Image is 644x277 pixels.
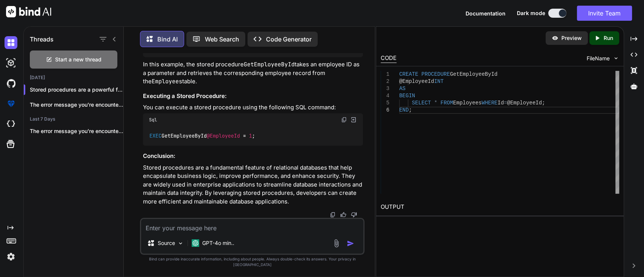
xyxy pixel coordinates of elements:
span: Id [497,100,504,106]
span: @EmployeeId [507,100,541,106]
code: GetEmployeeById ; [149,132,256,140]
span: EXEC [149,133,161,139]
div: 1 [381,71,389,78]
img: like [340,212,346,218]
div: 2 [381,78,389,85]
span: WHERE [481,100,497,106]
p: In this example, the stored procedure takes an employee ID as a parameter and retrieves the corre... [143,60,363,86]
h3: Conclusion: [143,152,363,161]
img: attachment [332,239,341,248]
span: PROCEDURE [421,71,450,77]
span: ; [542,100,545,106]
div: 4 [381,92,389,99]
img: Bind AI [6,6,51,17]
img: Pick Models [177,240,184,246]
span: GetEmployeeById [450,71,497,77]
code: Employees [152,78,182,85]
h2: [DATE] [24,75,123,81]
p: Run [604,34,613,42]
p: The error message you're encountering indicates that... [30,127,123,135]
img: chevron down [613,55,619,61]
img: copy [341,117,347,123]
span: END [399,107,409,113]
img: settings [5,250,17,263]
img: Open in Browser [350,116,357,123]
span: @EmployeeId [399,78,434,84]
span: Start a new thread [55,56,101,63]
p: Code Generator [266,35,312,44]
img: GPT-4o mini [192,239,199,247]
span: AS [399,86,406,92]
img: dislike [351,212,357,218]
code: GetEmployeeById [244,61,295,68]
img: cloudideIcon [5,118,17,130]
img: icon [347,240,354,247]
h1: Threads [30,35,54,44]
img: copy [330,212,336,218]
div: CODE [381,54,397,63]
img: githubDark [5,77,17,90]
button: Invite Team [577,6,632,21]
span: BEGIN [399,93,415,99]
img: preview [552,35,558,41]
p: Preview [561,34,582,42]
h3: Executing a Stored Procedure: [143,92,363,101]
h2: OUTPUT [376,198,624,216]
span: @EmployeeId [207,133,240,139]
span: FROM [440,100,453,106]
span: = [504,100,507,106]
h2: Last 7 Days [24,116,123,122]
p: The error message you're encountering in... [30,101,123,109]
span: Sql [149,117,157,123]
p: Stored procedures are a powerful feature... [30,86,123,93]
span: CREATE [399,71,418,77]
span: SELECT [412,100,430,106]
span: ; [409,107,412,113]
span: FileName [587,55,610,62]
span: INT [434,78,443,84]
div: 6 [381,107,389,114]
div: 3 [381,85,389,92]
div: 5 [381,99,389,107]
img: darkChat [5,36,17,49]
p: Stored procedures are a fundamental feature of relational databases that help encapsulate busines... [143,164,363,206]
span: 1 [249,133,252,139]
img: premium [5,97,17,110]
span: Employees [453,100,482,106]
p: GPT-4o min.. [202,239,234,247]
img: darkAi-studio [5,57,17,69]
p: Source [158,239,175,247]
p: Bind AI [157,35,178,44]
button: Documentation [466,9,506,17]
span: Documentation [466,10,506,17]
span: Dark mode [517,9,545,17]
span: = [243,133,246,139]
p: Bind can provide inaccurate information, including about people. Always double-check its answers.... [140,256,364,268]
p: Web Search [205,35,239,44]
p: You can execute a stored procedure using the following SQL command: [143,103,363,112]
